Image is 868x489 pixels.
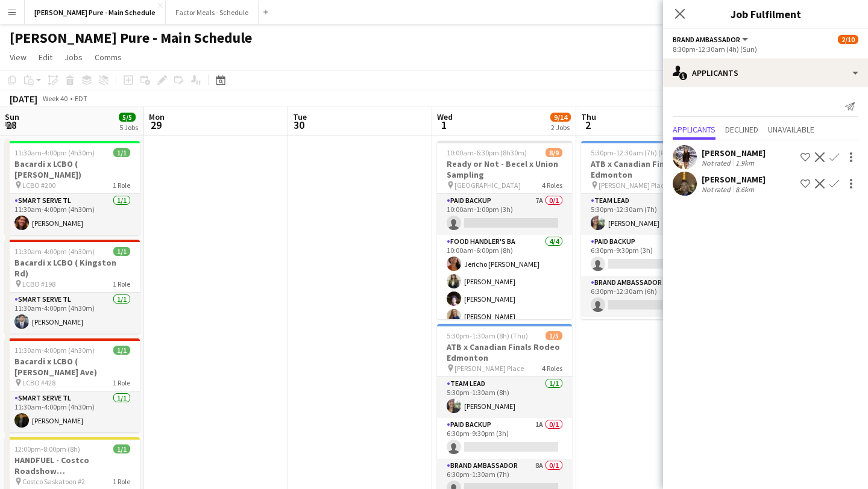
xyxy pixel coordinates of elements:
app-job-card: 11:30am-4:00pm (4h30m)1/1Bacardi x LCBO ( [PERSON_NAME] Ave) LCBO #4281 RoleSmart Serve TL1/111:3... [5,338,140,432]
span: Sun [5,111,19,122]
span: [GEOGRAPHIC_DATA] [454,181,521,190]
app-job-card: 5:30pm-12:30am (7h) (Fri)1/5ATB x Canadian Finals Rodeo Edmonton [PERSON_NAME] Place4 RolesTeam L... [581,141,716,319]
span: 11:30am-4:00pm (4h30m) [14,346,95,355]
span: 1/1 [113,247,130,256]
span: 30 [291,118,307,132]
span: 1/1 [113,148,130,157]
span: Unavailable [768,125,814,134]
span: Edit [39,52,52,63]
h3: Bacardi x LCBO ( Kingston Rd) [5,257,140,279]
h3: ATB x Canadian Finals Rodeo Edmonton [437,341,572,363]
div: Not rated [702,158,733,167]
span: 4 Roles [542,364,562,373]
h3: Bacardi x LCBO ( [PERSON_NAME] Ave) [5,356,140,378]
div: [PERSON_NAME] [702,148,766,158]
a: View [5,49,31,65]
app-card-role: Brand Ambassador4A0/16:30pm-12:30am (6h) [581,276,716,317]
app-card-role: Smart Serve TL1/111:30am-4:00pm (4h30m)[PERSON_NAME] [5,194,140,235]
app-card-role: Paid Backup1A0/16:30pm-9:30pm (3h) [581,235,716,276]
h3: Bacardi x LCBO ( [PERSON_NAME]) [5,158,140,180]
div: Not rated [702,185,733,194]
button: Factor Meals - Schedule [166,1,259,24]
a: Comms [90,49,127,65]
span: 1 Role [113,279,130,288]
span: 10:00am-6:30pm (8h30m) [447,148,527,157]
app-card-role: Paid Backup7A0/110:00am-1:00pm (3h) [437,194,572,235]
app-job-card: 10:00am-6:30pm (8h30m)8/9Ready or Not - Becel x Union Sampling [GEOGRAPHIC_DATA]4 RolesPaid Backu... [437,141,572,319]
span: [PERSON_NAME] Place [454,364,524,373]
app-card-role: Brand Ambassador1A0/2 [581,317,716,375]
button: [PERSON_NAME] Pure - Main Schedule [25,1,166,24]
span: 1 [435,118,453,132]
span: 8/9 [546,148,562,157]
span: Comms [95,52,122,63]
h3: Job Fulfilment [663,6,868,22]
div: 1.9km [733,158,756,167]
span: 2/10 [838,35,858,44]
h1: [PERSON_NAME] Pure - Main Schedule [10,29,252,47]
span: LCBO #198 [22,279,55,288]
app-card-role: Team Lead1/15:30pm-1:30am (8h)[PERSON_NAME] [437,377,572,418]
div: [DATE] [10,93,37,105]
app-card-role: Food Handler's BA4/410:00am-6:00pm (8h)Jericho [PERSON_NAME][PERSON_NAME][PERSON_NAME][PERSON_NAME] [437,235,572,328]
span: 2 [579,118,596,132]
span: Wed [437,111,453,122]
span: Jobs [64,52,83,63]
span: 1/1 [113,444,130,453]
span: 11:30am-4:00pm (4h30m) [14,247,95,256]
a: Jobs [60,49,87,65]
span: 11:30am-4:00pm (4h30m) [14,148,95,157]
span: Applicants [673,125,715,134]
app-card-role: Smart Serve TL1/111:30am-4:00pm (4h30m)[PERSON_NAME] [5,293,140,334]
span: LCBO #200 [22,181,55,190]
span: View [10,52,27,63]
span: 5:30pm-1:30am (8h) (Thu) [447,331,528,340]
span: Declined [725,125,758,134]
span: 29 [147,118,165,132]
span: 1 Role [113,181,130,190]
span: 1 Role [113,378,130,387]
span: Week 40 [40,94,70,103]
div: [PERSON_NAME] [702,174,766,185]
app-job-card: 11:30am-4:00pm (4h30m)1/1Bacardi x LCBO ( [PERSON_NAME]) LCBO #2001 RoleSmart Serve TL1/111:30am-... [5,141,140,235]
app-card-role: Paid Backup1A0/16:30pm-9:30pm (3h) [437,418,572,459]
div: EDT [75,94,87,103]
span: 5:30pm-12:30am (7h) (Fri) [591,148,671,157]
button: Brand Ambassador [673,35,750,44]
span: 1/5 [546,331,562,340]
span: 1 Role [113,477,130,486]
h3: Ready or Not - Becel x Union Sampling [437,158,572,180]
app-card-role: Smart Serve TL1/111:30am-4:00pm (4h30m)[PERSON_NAME] [5,391,140,432]
h3: ATB x Canadian Finals Rodeo Edmonton [581,158,716,180]
div: 8:30pm-12:30am (4h) (Sun) [673,45,858,54]
div: 2 Jobs [551,123,570,132]
span: LCBO #428 [22,378,55,387]
span: Costco Saskatoon #2 [22,477,85,486]
span: [PERSON_NAME] Place [599,181,668,190]
app-card-role: Team Lead1/15:30pm-12:30am (7h)[PERSON_NAME] [581,194,716,235]
div: Applicants [663,58,868,87]
app-job-card: 11:30am-4:00pm (4h30m)1/1Bacardi x LCBO ( Kingston Rd) LCBO #1981 RoleSmart Serve TL1/111:30am-4:... [5,240,140,334]
span: 5/5 [119,113,136,122]
h3: HANDFUEL - Costco Roadshow [GEOGRAPHIC_DATA], [GEOGRAPHIC_DATA] [5,455,140,476]
span: 12:00pm-8:00pm (8h) [14,444,80,453]
span: 9/14 [550,113,571,122]
div: 8.6km [733,185,756,194]
span: 4 Roles [542,181,562,190]
span: Mon [149,111,165,122]
span: Brand Ambassador [673,35,740,44]
span: 1/1 [113,346,130,355]
span: Thu [581,111,596,122]
span: Tue [293,111,307,122]
div: 5 Jobs [119,123,138,132]
a: Edit [34,49,57,65]
span: 28 [3,118,19,132]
